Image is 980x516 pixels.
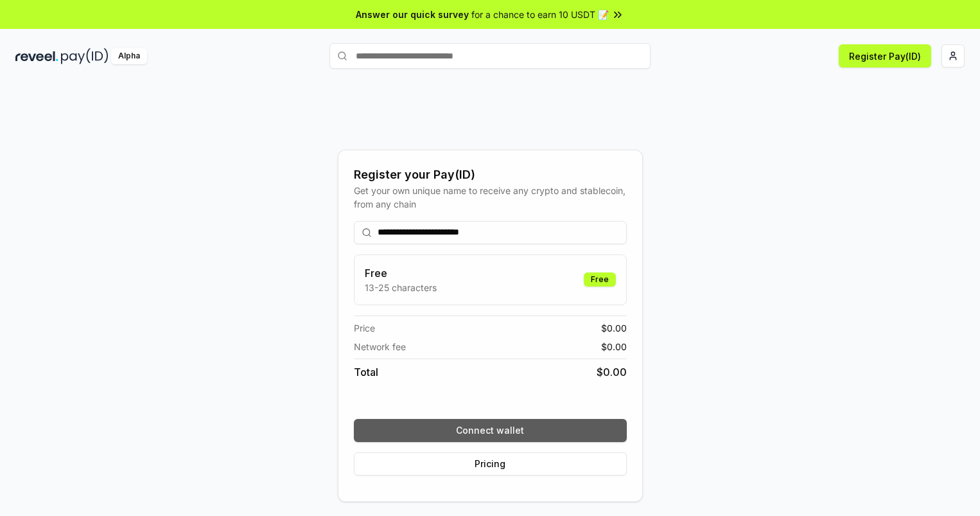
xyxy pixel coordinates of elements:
[111,48,147,64] div: Alpha
[471,8,609,21] span: for a chance to earn 10 USDT 📝
[354,340,406,353] span: Network fee
[61,48,109,64] img: pay_id
[365,281,437,294] p: 13-25 characters
[354,184,627,211] div: Get your own unique name to receive any crypto and stablecoin, from any chain
[354,166,627,184] div: Register your Pay(ID)
[356,8,469,21] span: Answer our quick survey
[354,364,378,380] span: Total
[354,419,627,442] button: Connect wallet
[601,340,627,353] span: $ 0.00
[584,272,616,287] div: Free
[15,48,58,64] img: reveel_dark
[354,321,375,335] span: Price
[839,44,931,67] button: Register Pay(ID)
[354,452,627,476] button: Pricing
[597,364,627,380] span: $ 0.00
[365,265,437,281] h3: Free
[601,321,627,335] span: $ 0.00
